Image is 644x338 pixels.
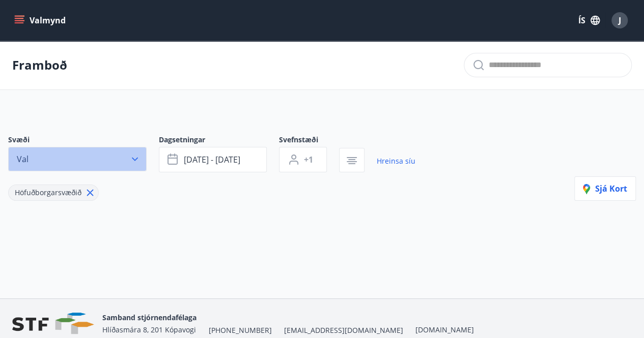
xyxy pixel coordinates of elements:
[607,8,632,33] button: J
[17,153,29,165] span: Val
[159,135,279,147] span: Dagsetningar
[279,135,339,147] span: Svefnstæði
[574,176,636,201] button: Sjá kort
[415,325,474,334] a: [DOMAIN_NAME]
[8,147,147,171] button: Val
[12,11,70,29] button: menu
[279,147,327,172] button: +1
[15,188,81,197] span: Höfuðborgarsvæðið
[12,313,94,334] img: vjCaq2fThgY3EUYqSgpjEiBg6WP39ov69hlhuPVN.png
[184,154,240,165] span: [DATE] - [DATE]
[102,325,196,334] span: Hlíðasmára 8, 201 Kópavogi
[583,183,627,194] span: Sjá kort
[8,185,99,201] div: Höfuðborgarsvæðið
[619,15,621,26] span: J
[102,313,197,322] span: Samband stjórnendafélaga
[573,11,605,29] button: ÍS
[304,154,313,165] span: +1
[377,150,415,172] a: Hreinsa síu
[159,147,267,172] button: [DATE] - [DATE]
[209,325,272,335] span: [PHONE_NUMBER]
[284,325,403,335] span: [EMAIL_ADDRESS][DOMAIN_NAME]
[8,135,159,147] span: Svæði
[12,56,67,74] p: Framboð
